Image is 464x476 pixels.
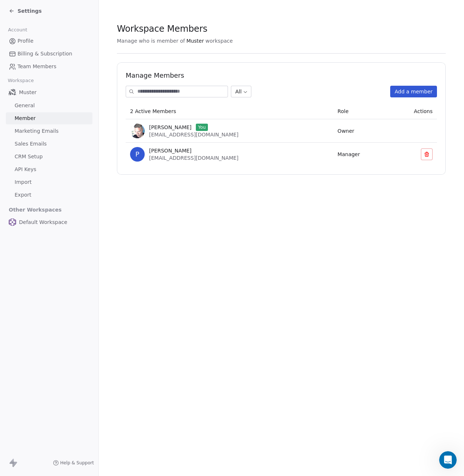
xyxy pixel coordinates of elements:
[26,195,68,202] div: [PERSON_NAME]
[6,35,92,47] a: Profile
[117,37,185,44] span: Manage who is member of
[205,37,233,44] span: workspace
[26,60,47,67] div: Siddarth
[49,168,69,175] div: • [DATE]
[15,166,36,173] span: API Keys
[26,80,85,86] span: Rate your conversation
[18,7,42,15] span: Settings
[196,124,208,131] span: You
[15,140,47,148] span: Sales Emails
[98,228,146,257] button: Help
[390,86,437,97] button: Add a member
[116,246,128,251] span: Help
[15,178,31,186] span: Import
[9,218,16,226] img: veebiteenus-logo.svg
[26,141,46,148] div: Support
[5,75,37,86] span: Workspace
[26,215,336,221] span: Hi there! This is a bot speaking. I’m here to answer your questions, but you’ll always have the o...
[47,87,68,94] div: • [DATE]
[439,451,457,469] iframe: Intercom live chat
[60,460,94,466] span: Help & Support
[53,460,94,466] a: Help & Support
[6,138,92,150] a: Sales Emails
[15,115,36,122] span: Member
[149,132,239,138] span: [EMAIL_ADDRESS][DOMAIN_NAME]
[6,151,92,163] a: CRM Setup
[18,50,72,58] span: Billing & Subscription
[15,127,58,135] span: Marketing Emails
[8,214,23,229] img: Profile image for Fin
[19,89,37,96] span: Muster
[6,125,92,137] a: Marketing Emails
[19,218,67,226] span: Default Workspace
[130,124,145,138] img: priit.jpg
[49,60,69,67] div: • [DATE]
[6,163,92,175] a: API Keys
[26,87,46,94] div: Support
[338,151,360,157] span: Manager
[9,89,16,96] img: muster-logo.svg
[34,192,113,207] button: Send us a message
[130,147,145,162] span: P
[8,133,23,148] img: Profile image for Support
[149,124,191,131] span: [PERSON_NAME]
[15,102,35,109] span: General
[26,168,47,175] div: Siddarth
[49,114,69,121] div: • [DATE]
[26,222,33,229] div: Fin
[338,128,354,134] span: Owner
[128,3,141,16] div: Close
[6,48,92,60] a: Billing & Subscription
[149,147,191,154] span: [PERSON_NAME]
[49,228,97,257] button: Messages
[414,108,433,114] span: Actions
[6,189,92,201] a: Export
[126,71,437,80] h1: Manage Members
[5,24,30,35] span: Account
[6,204,65,216] span: Other Workspaces
[6,61,92,73] a: Team Members
[6,176,92,188] a: Import
[47,141,68,148] div: • [DATE]
[17,246,32,251] span: Home
[8,107,23,121] img: Profile image for Siddarth
[26,114,47,121] div: Siddarth
[39,33,60,40] div: • [DATE]
[6,112,92,124] a: Member
[8,80,23,94] img: Profile image for Support
[26,161,412,167] span: Here is the link [URL][DOMAIN_NAME] the channel is available, you can directly join the channel a...
[186,37,204,44] span: Muster
[117,23,207,34] span: Workspace Members
[54,3,94,16] h1: Messages
[26,53,85,59] span: Rate your conversation
[8,26,23,40] img: Profile image for Ram
[130,108,176,114] span: 2 Active Members
[26,26,85,32] span: Rate your conversation
[8,53,23,67] img: Profile image for Siddarth
[6,100,92,112] a: General
[8,187,23,202] img: Profile image for Harinder
[9,7,42,15] a: Settings
[8,160,23,175] img: Profile image for Siddarth
[26,107,64,113] span: Ok, thank you!
[18,37,34,45] span: Profile
[149,155,239,161] span: [EMAIL_ADDRESS][DOMAIN_NAME]
[35,222,55,229] div: • [DATE]
[15,191,31,199] span: Export
[15,153,43,160] span: CRM Setup
[26,33,38,40] div: Ram
[18,63,56,70] span: Team Members
[338,108,349,114] span: Role
[59,246,87,251] span: Messages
